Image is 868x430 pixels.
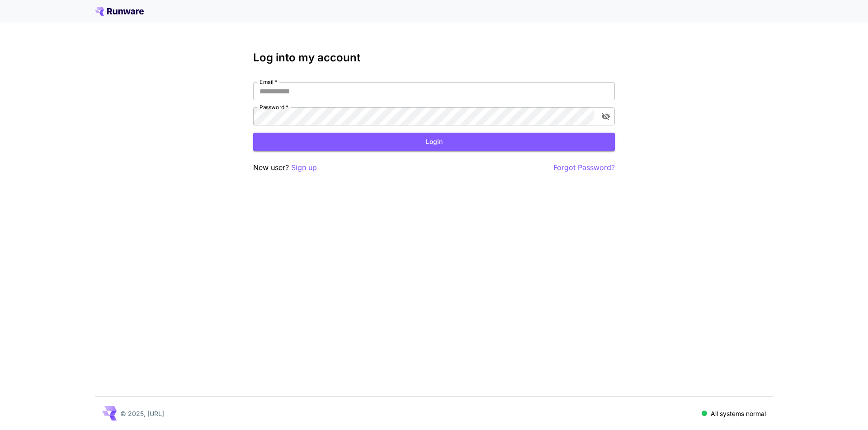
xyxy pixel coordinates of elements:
button: Forgot Password? [553,162,615,173]
button: toggle password visibility [598,108,614,125]
button: Sign up [291,162,317,173]
h3: Log into my account [253,51,615,64]
button: Login [253,133,615,151]
p: © 2025, [URL] [120,409,164,418]
p: All systems normal [711,409,766,418]
label: Password [259,103,288,111]
p: New user? [253,162,317,173]
label: Email [259,78,277,86]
